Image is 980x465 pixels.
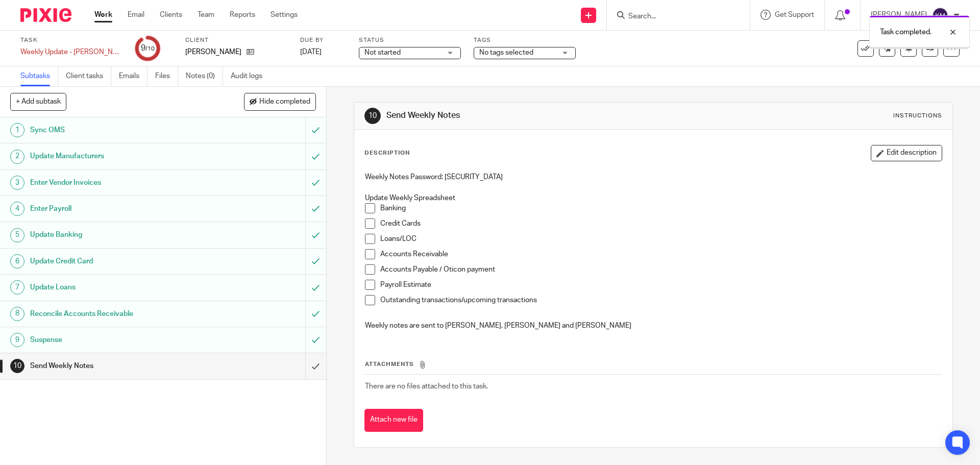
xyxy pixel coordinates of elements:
h1: Suspense [30,332,207,348]
div: 4 [10,202,24,216]
h1: Sync OMS [30,123,207,138]
h1: Update Loans [30,280,207,295]
a: Emails [119,66,148,86]
small: /10 [145,46,155,52]
button: + Add subtask [10,93,66,110]
a: Notes (0) [186,66,223,86]
p: Accounts Receivable [380,249,941,259]
label: Tags [474,36,576,44]
h1: Enter Payroll [30,201,207,216]
p: Weekly Notes Password: [SECURITY_DATA] [365,172,941,182]
p: Loans/LOC [380,234,941,244]
a: Email [128,10,144,20]
span: Attachments [365,361,414,367]
p: Banking [380,203,941,213]
div: 9 [10,333,24,347]
div: 10 [364,108,381,124]
p: [PERSON_NAME] [185,47,241,57]
span: There are no files attached to this task. [365,383,488,390]
div: 10 [10,359,24,373]
button: Edit description [871,145,942,161]
div: Weekly Update - Fligor 2 [20,47,122,57]
img: Pixie [20,8,71,22]
p: Payroll Estimate [380,280,941,290]
div: 2 [10,150,24,164]
h1: Send Weekly Notes [386,110,675,121]
label: Due by [300,36,346,44]
h1: Reconcile Accounts Receivable [30,306,207,322]
p: Task completed. [880,27,932,37]
label: Client [185,36,287,44]
p: Weekly notes are sent to [PERSON_NAME], [PERSON_NAME] and [PERSON_NAME] [365,321,941,331]
div: 3 [10,176,24,190]
a: Clients [160,10,182,20]
span: Not started [364,49,401,56]
span: Hide completed [259,98,310,106]
span: No tags selected [479,49,533,56]
a: Team [198,10,214,20]
a: Audit logs [231,66,270,86]
button: Hide completed [244,93,316,110]
a: Reports [230,10,255,20]
div: 6 [10,254,24,268]
p: Update Weekly Spreadsheet [365,193,941,203]
div: 5 [10,228,24,242]
h1: Update Banking [30,227,207,242]
a: Settings [271,10,298,20]
p: Accounts Payable / Oticon payment [380,264,941,275]
p: Outstanding transactions/upcoming transactions [380,295,941,305]
button: Attach new file [364,409,423,432]
h1: Send Weekly Notes [30,358,207,374]
a: Work [94,10,112,20]
img: svg%3E [932,7,948,23]
h1: Enter Vendor Invoices [30,175,207,190]
p: Credit Cards [380,218,941,229]
h1: Update Manufacturers [30,149,207,164]
span: [DATE] [300,48,322,56]
a: Client tasks [66,66,111,86]
label: Task [20,36,122,44]
div: Weekly Update - [PERSON_NAME] 2 [20,47,122,57]
div: 7 [10,280,24,295]
a: Files [155,66,178,86]
label: Status [359,36,461,44]
div: 1 [10,123,24,137]
p: Description [364,149,410,157]
div: Instructions [893,112,942,120]
div: 9 [141,42,155,54]
div: 8 [10,307,24,321]
a: Subtasks [20,66,58,86]
h1: Update Credit Card [30,254,207,269]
